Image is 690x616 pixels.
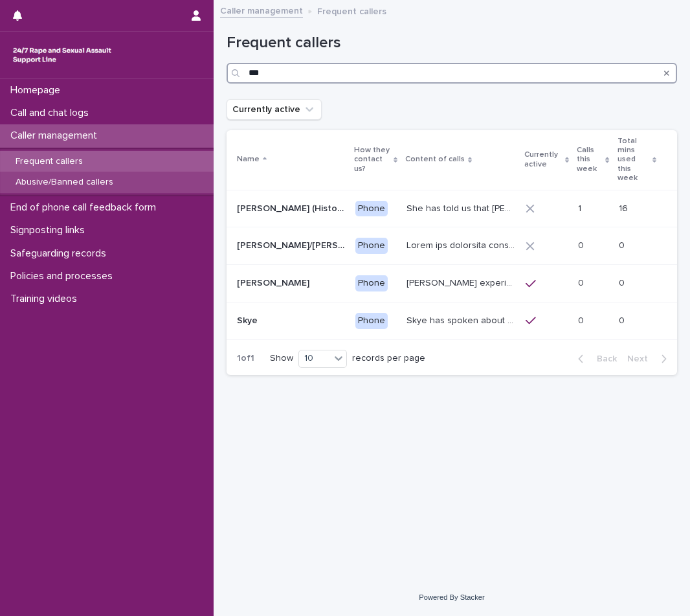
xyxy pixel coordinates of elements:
p: Call and chat logs [5,107,99,119]
div: 10 [299,352,330,365]
p: 0 [619,238,627,251]
p: 0 [578,275,586,289]
p: [PERSON_NAME] [237,275,312,289]
p: Currently active [524,148,562,172]
button: Currently active [227,99,322,120]
p: 16 [619,201,630,214]
p: 0 [619,313,627,326]
p: 1 of 1 [227,343,265,374]
span: Next [627,354,656,363]
div: Phone [355,313,388,329]
p: Homepage [5,84,71,97]
p: Abusive/Banned callers [5,177,124,188]
p: Signposting links [5,224,95,236]
p: 0 [619,275,627,289]
p: Frequent callers [317,3,386,17]
p: Frequent callers [5,156,93,167]
tr: [PERSON_NAME]/[PERSON_NAME][PERSON_NAME]/[PERSON_NAME] PhoneLorem ips dolorsita conse adipisci el... [227,227,677,265]
div: Phone [355,238,388,254]
p: Skye [237,313,260,326]
p: 0 [578,238,586,251]
tr: SkyeSkye PhoneSkye has spoken about wanting to [MEDICAL_DATA], or having self-harmed. They may al... [227,302,677,339]
div: Phone [355,201,388,217]
p: Name [237,152,260,166]
p: [PERSON_NAME]/[PERSON_NAME] [237,238,348,251]
button: Back [568,353,622,365]
p: 0 [578,313,586,326]
input: Search [227,63,677,84]
p: Alison (Historic Plan) [237,201,348,214]
button: Next [622,353,677,365]
p: Samantha experienced raped in her house by someone who stole her keys, it has been reported, the ... [406,275,518,289]
a: Caller management [220,3,303,17]
p: Total mins used this week [618,134,649,186]
tr: [PERSON_NAME] (Historic Plan)[PERSON_NAME] (Historic Plan) PhoneShe has told us that [PERSON_NAME... [227,190,677,227]
p: End of phone call feedback form [5,201,166,214]
p: Jamie has described being sexually abused by both parents. Jamie was put into care when young (5/... [406,238,518,251]
h1: Frequent callers [227,34,677,52]
p: She has told us that Prince Andrew was involved with her abuse. Men from Hollywood (or 'Hollywood... [406,201,518,214]
p: Training videos [5,293,87,305]
p: Caller management [5,130,107,142]
tr: [PERSON_NAME][PERSON_NAME] Phone[PERSON_NAME] experienced raped in her house by someone who stole... [227,265,677,302]
img: rhQMoQhaT3yELyF149Cw [10,42,114,68]
p: Content of calls [405,152,465,166]
p: Calls this week [577,143,602,176]
span: Back [589,354,617,363]
p: 1 [578,201,584,214]
p: Safeguarding records [5,247,117,260]
p: Show [270,353,293,364]
p: Policies and processes [5,270,123,282]
a: Powered By Stacker [419,593,484,601]
p: Skye has spoken about wanting to self-harm, or having self-harmed. They may also speak about bein... [406,313,518,326]
div: Phone [355,275,388,291]
p: How they contact us? [354,143,390,176]
p: records per page [352,353,425,364]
